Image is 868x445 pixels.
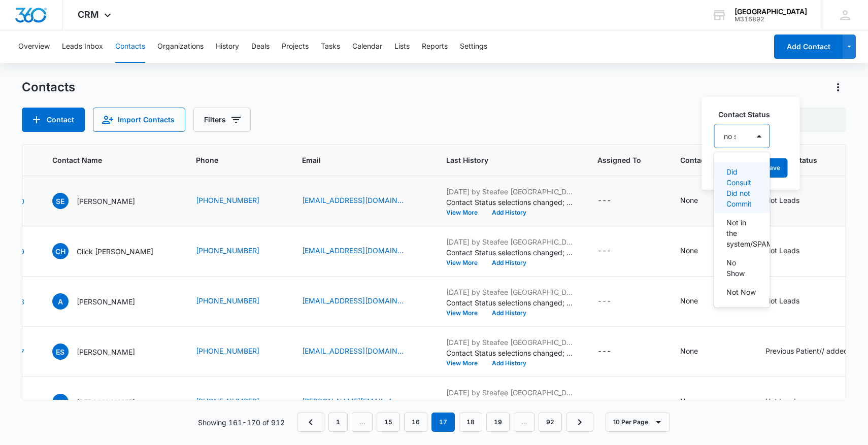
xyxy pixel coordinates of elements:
a: [PHONE_NUMBER] [196,396,259,406]
div: Contact Name - Sharlene Ervin - Select to Edit Field [52,193,153,209]
span: CH [52,243,69,259]
div: account name [735,8,807,16]
span: VG [52,394,69,410]
button: View More [446,310,485,316]
div: Assigned To - - Select to Edit Field [597,245,629,257]
div: None [680,295,698,306]
div: account id [735,16,807,23]
button: Add History [485,310,533,316]
a: [PERSON_NAME][EMAIL_ADDRESS][PERSON_NAME][DOMAIN_NAME] [302,396,404,406]
div: Assigned To - - Select to Edit Field [597,195,629,207]
p: [DATE] by Steafee [GEOGRAPHIC_DATA] [446,186,573,197]
a: [PHONE_NUMBER] [196,245,259,256]
span: Email [302,155,407,165]
span: A [52,293,69,310]
span: Last History [446,155,558,165]
p: [DATE] by Steafee [GEOGRAPHIC_DATA] [446,387,573,398]
p: [DATE] by Steafee [GEOGRAPHIC_DATA] [446,337,573,348]
button: Add History [485,260,533,266]
a: Previous Page [297,413,324,432]
div: Contact Name - Alicia - Select to Edit Field [52,293,153,310]
div: Hot Leads [765,195,799,206]
p: [PERSON_NAME] [77,397,135,407]
a: Page 16 [404,413,427,432]
button: Lists [394,30,410,63]
a: [PHONE_NUMBER] [196,195,259,206]
a: Page 1 [328,413,348,432]
h1: Contacts [22,80,75,95]
button: Tasks [321,30,340,63]
div: Hot Leads [765,295,799,306]
button: 10 Per Page [606,413,670,432]
button: Add History [485,210,533,216]
a: [EMAIL_ADDRESS][DOMAIN_NAME] [302,346,404,356]
a: Page 18 [459,413,482,432]
div: Contact Type - None - Select to Edit Field [680,396,716,408]
button: Overview [18,30,50,63]
span: Contact Type [680,155,726,165]
div: --- [597,346,611,358]
div: Email - onegod5656@gmail.com - Select to Edit Field [302,245,422,257]
div: --- [597,295,611,307]
p: Showing 161-170 of 912 [198,417,285,428]
p: Contact Status selections changed; None was removed and Hot Leads was added. [446,297,573,308]
span: SE [52,193,69,209]
button: Add History [485,360,533,366]
button: Deals [251,30,270,63]
div: None [680,396,698,406]
div: Contact Status - Hot Leads - Select to Edit Field [765,195,818,207]
div: Phone - +15129924185 - Select to Edit Field [196,396,278,408]
div: Email - Sharleneervn@gmail.com - Select to Edit Field [302,195,422,207]
a: [EMAIL_ADDRESS][DOMAIN_NAME] [302,295,404,306]
div: --- [597,245,611,257]
div: Assigned To - - Select to Edit Field [597,396,629,408]
button: View More [446,360,485,366]
div: Contact Type - None - Select to Edit Field [680,195,716,207]
p: Contact Status selections changed; None was removed and Previous Patient// added to follow ups wa... [446,348,573,358]
p: Did Consult Did not Commit [726,166,756,209]
button: Settings [460,30,487,63]
button: Actions [830,79,846,95]
div: --- [597,396,611,408]
a: Next Page [566,413,593,432]
p: [DATE] by Steafee [GEOGRAPHIC_DATA] [446,287,573,297]
button: Reports [422,30,448,63]
p: Contact Status selections changed; None was removed and Hot Leads was added. [446,398,573,408]
div: Hot Leads [765,245,799,256]
div: Contact Status - Hot Leads - Select to Edit Field [765,245,818,257]
button: View More [446,210,485,216]
div: Email - a.villa3230@gmail.com - Select to Edit Field [302,295,422,307]
a: [PHONE_NUMBER] [196,346,259,356]
div: Contact Name - Click Havert - Select to Edit Field [52,243,172,259]
p: Not in the system/SPAM [726,217,756,249]
p: [PERSON_NAME] [77,196,135,207]
div: Hot Leads [765,396,799,406]
button: Calendar [352,30,382,63]
div: Assigned To - - Select to Edit Field [597,346,629,358]
div: Phone - +17602970166 - Select to Edit Field [196,346,278,358]
span: ES [52,344,69,360]
span: Contact Name [52,155,157,165]
div: Phone - +17373959146 - Select to Edit Field [196,195,278,207]
a: Page 19 [486,413,510,432]
div: Contact Name - Valarie Gallardo - Select to Edit Field [52,394,153,410]
p: Not Now [726,287,756,297]
p: Contact Status selections changed; None was removed and Hot Leads was added. [446,197,573,208]
div: Contact Status - Hot Leads - Select to Edit Field [765,396,818,408]
a: [PHONE_NUMBER] [196,295,259,306]
div: None [680,195,698,206]
p: [DATE] by Steafee [GEOGRAPHIC_DATA] [446,236,573,247]
a: [EMAIL_ADDRESS][DOMAIN_NAME] [302,245,404,256]
div: Email - Valarie.gallardo@yahoo.com - Select to Edit Field [302,396,422,408]
label: Contact Status [718,109,774,120]
span: Assigned To [597,155,641,165]
p: No Show [726,257,756,279]
button: Import Contacts [93,108,185,132]
nav: Pagination [297,413,593,432]
div: Assigned To - - Select to Edit Field [597,295,629,307]
em: 17 [431,413,455,432]
p: Click [PERSON_NAME] [77,246,153,257]
button: View More [446,260,485,266]
div: Contact Name - Elsa Scott - Select to Edit Field [52,344,153,360]
div: Contact Status - Hot Leads - Select to Edit Field [765,295,818,307]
